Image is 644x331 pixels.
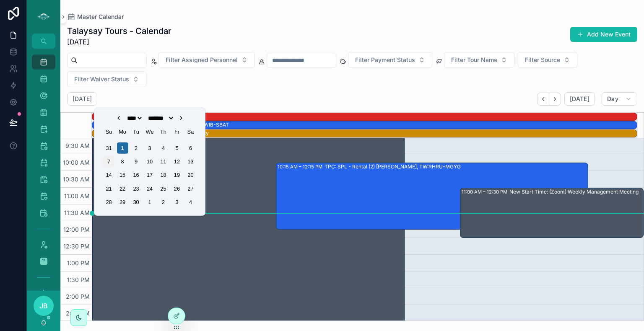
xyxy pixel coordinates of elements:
[67,25,171,37] h1: Talaysay Tours - Calendar
[185,126,196,137] div: Saturday
[117,183,128,194] div: Choose Monday, September 22nd, 2025
[444,52,514,68] button: Select Button
[103,169,114,181] div: Choose Sunday, September 14th, 2025
[185,156,196,167] div: Choose Saturday, September 13th, 2025
[325,163,461,170] div: TPC: SPL - Rental (2) [PERSON_NAME], TW:RHRU-MGYG
[602,92,637,106] button: Day
[65,259,92,266] span: 1:00 PM
[607,95,618,103] span: Day
[158,126,169,137] div: Thursday
[171,142,182,153] div: Choose Friday, September 5th, 2025
[67,13,124,21] a: Master Calendar
[278,163,325,171] div: 10:15 AM – 12:15 PM
[117,142,128,153] div: Choose Monday, September 1st, 2025
[166,56,238,64] span: Filter Assigned Personnel
[144,156,155,167] div: Choose Wednesday, September 10th, 2025
[61,243,92,250] span: 12:30 PM
[73,95,92,103] h2: [DATE]
[99,111,200,212] div: Choose Date
[102,141,197,209] div: Month September, 2025
[171,197,182,208] div: Choose Friday, October 3rd, 2025
[117,197,128,208] div: Choose Monday, September 29th, 2025
[39,301,48,311] span: JB
[451,56,497,64] span: Filter Tour Name
[185,183,196,194] div: Choose Saturday, September 27th, 2025
[185,169,196,181] div: Choose Saturday, September 20th, 2025
[117,126,128,137] div: Monday
[103,183,114,194] div: Choose Sunday, September 21st, 2025
[103,197,114,208] div: Choose Sunday, September 28th, 2025
[63,142,92,149] span: 9:30 AM
[117,169,128,181] div: Choose Monday, September 15th, 2025
[64,310,92,317] span: 2:30 PM
[549,93,561,106] button: Next
[355,56,415,64] span: Filter Payment Status
[185,197,196,208] div: Choose Saturday, October 4th, 2025
[37,10,50,23] img: App logo
[348,52,432,68] button: Select Button
[130,197,142,208] div: Choose Tuesday, September 30th, 2025
[74,75,129,83] span: Filter Waiver Status
[158,183,169,194] div: Choose Thursday, September 25th, 2025
[462,188,509,196] div: 11:00 AM – 12:30 PM
[62,192,92,199] span: 11:00 AM
[61,176,92,183] span: 10:30 AM
[158,156,169,167] div: Choose Thursday, September 11th, 2025
[130,156,142,167] div: Choose Tuesday, September 9th, 2025
[570,27,637,42] button: Add New Event
[518,52,577,68] button: Select Button
[64,293,92,300] span: 2:00 PM
[509,189,639,195] div: New Start Time: (Zoom) Weekly Management Meeting
[103,126,114,137] div: Sunday
[103,156,114,167] div: Choose Sunday, September 7th, 2025
[144,142,155,153] div: Choose Wednesday, September 3rd, 2025
[537,93,549,106] button: Back
[103,142,114,153] div: Choose Sunday, August 31st, 2025
[62,209,92,216] span: 11:30 AM
[171,169,182,181] div: Choose Friday, September 19th, 2025
[158,169,169,181] div: Choose Thursday, September 18th, 2025
[144,197,155,208] div: Choose Wednesday, October 1st, 2025
[130,126,142,137] div: Tuesday
[144,169,155,181] div: Choose Wednesday, September 17th, 2025
[130,169,142,181] div: Choose Tuesday, September 16th, 2025
[61,226,92,233] span: 12:00 PM
[27,49,60,291] div: scrollable content
[171,156,182,167] div: Choose Friday, September 12th, 2025
[144,126,155,137] div: Wednesday
[158,142,169,153] div: Choose Thursday, September 4th, 2025
[570,95,589,103] span: [DATE]
[65,276,92,283] span: 1:30 PM
[61,159,92,166] span: 10:00 AM
[564,92,595,106] button: [DATE]
[276,163,588,229] div: 10:15 AM – 12:15 PMTPC: SPL - Rental (2) [PERSON_NAME], TW:RHRU-MGYG
[77,13,124,21] span: Master Calendar
[67,71,146,87] button: Select Button
[130,142,142,153] div: Choose Tuesday, September 2nd, 2025
[144,183,155,194] div: Choose Wednesday, September 24th, 2025
[460,188,643,238] div: 11:00 AM – 12:30 PMNew Start Time: (Zoom) Weekly Management Meeting
[158,197,169,208] div: Choose Thursday, October 2nd, 2025
[67,37,171,47] span: [DATE]
[185,142,196,153] div: Choose Saturday, September 6th, 2025
[525,56,560,64] span: Filter Source
[130,183,142,194] div: Choose Tuesday, September 23rd, 2025
[171,183,182,194] div: Choose Friday, September 26th, 2025
[158,52,255,68] button: Select Button
[171,126,182,137] div: Friday
[117,156,128,167] div: Choose Monday, September 8th, 2025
